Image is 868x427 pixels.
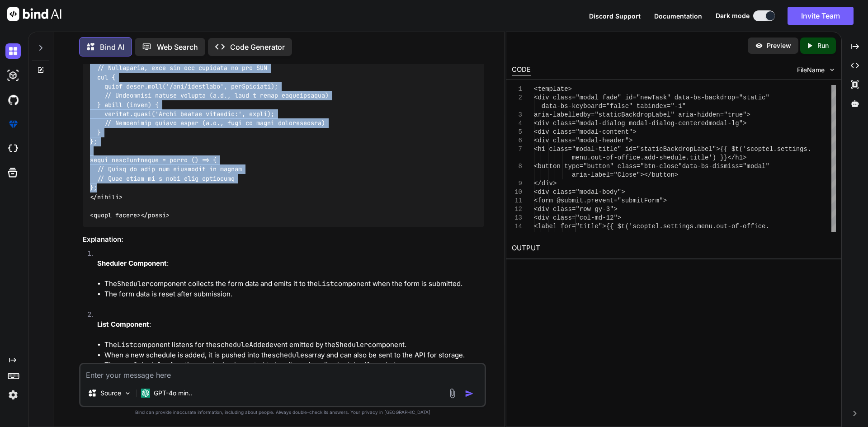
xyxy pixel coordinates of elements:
[100,389,121,398] p: Source
[117,361,170,370] code: saveSchedules
[663,223,769,230] span: settings.menu.out-of-office.
[534,206,618,213] span: <div class="row gy-3">
[100,42,124,52] p: Bind AI
[572,171,678,178] span: aria-label="Close"></button>
[465,389,474,398] img: icon
[541,103,685,110] span: data-bs-keyboard="false" tabindex="-1"
[512,94,522,102] div: 2
[512,162,522,171] div: 8
[682,163,769,170] span: data-bs-dismiss="modal"
[5,117,21,132] img: premium
[272,351,308,360] code: schedules
[534,223,663,230] span: <label for="title">{{ $t('scoptel.
[534,180,557,187] span: </div>
[5,68,21,83] img: darkAi-studio
[104,279,484,289] li: The component collects the form data and emits it to the component when the form is submitted.
[708,111,750,118] span: den="true">
[534,111,708,118] span: aria-labelledby="staticBackdropLabel" aria-hid
[97,258,484,269] p: :
[817,41,829,50] p: Run
[788,7,854,25] button: Invite Team
[154,389,192,398] p: GPT-4o min..
[318,279,334,288] code: List
[512,119,522,128] div: 4
[534,137,632,144] span: <div class="modal-header">
[534,85,572,93] span: <template>
[654,12,702,20] span: Documentation
[512,128,522,136] div: 5
[797,66,825,75] span: FileName
[767,41,791,50] p: Preview
[512,222,522,231] div: 14
[117,340,133,349] code: List
[7,7,61,21] img: Bind AI
[708,120,746,127] span: modal-lg">
[512,85,522,94] div: 1
[447,388,458,399] img: attachment
[534,145,686,153] span: <h1 class="modal-title" id="staticBackdr
[594,231,693,239] span: [DOMAIN_NAME]') }}</label>
[5,387,21,403] img: settings
[534,188,625,196] span: <div class="modal-body">
[534,120,708,127] span: <div class="modal-dialog modal-dialog-centered
[5,92,21,108] img: githubDark
[512,188,522,197] div: 10
[104,350,484,361] li: When a new schedule is added, it is pushed into the array and can also be sent to the API for sto...
[217,340,269,349] code: scheduleAdded
[512,111,522,119] div: 3
[97,259,167,267] strong: Sheduler Component
[534,197,667,204] span: <form @submit.prevent="submitForm">
[686,145,811,153] span: opLabel">{{ $t('scoptel.settings.
[157,42,198,52] p: Web Search
[141,389,150,398] img: GPT-4o mini
[506,238,841,259] h2: OUTPUT
[335,340,368,349] code: Sheduler
[755,42,763,50] img: preview
[534,163,682,170] span: <button type="button" class="btn-close"
[534,128,637,136] span: <div class="modal-content">
[534,214,621,221] span: <div class="col-md-12">
[124,389,132,397] img: Pick Models
[117,279,150,288] code: Sheduler
[97,319,484,330] p: :
[97,320,149,328] strong: List Component
[104,289,484,300] li: The form data is reset after submission.
[79,409,486,416] p: Bind can provide inaccurate information, including about people. Always double-check its answers....
[230,42,285,52] p: Code Generator
[534,94,716,101] span: <div class="modal fade" id="newTask" data-bs-bac
[512,136,522,145] div: 6
[512,179,522,188] div: 9
[512,197,522,205] div: 11
[572,154,746,161] span: menu.out-of-office.add-shedule.title') }}</h1>
[5,43,21,59] img: darkChat
[512,65,531,75] div: CODE
[589,12,641,20] span: Discord Support
[716,11,750,20] span: Dark mode
[104,340,484,350] li: The component listens for the event emitted by the component.
[589,11,641,21] button: Discord Support
[828,66,836,74] img: chevron down
[512,214,522,222] div: 13
[5,141,21,156] img: cloudideIcon
[716,94,769,101] span: kdrop="static"
[654,11,702,21] button: Documentation
[512,145,522,154] div: 7
[104,360,484,371] li: The function can be implemented to handle saving all schedules if needed.
[83,235,484,245] h3: Explanation:
[512,205,522,214] div: 12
